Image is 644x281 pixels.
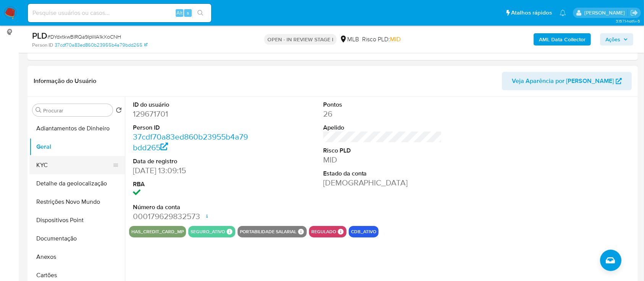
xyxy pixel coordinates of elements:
[193,8,208,18] button: search-icon
[323,177,442,188] dd: [DEMOGRAPHIC_DATA]
[43,107,110,114] input: Procurar
[512,72,614,90] span: Veja Aparência por [PERSON_NAME]
[323,146,442,155] dt: Risco PLD
[133,211,252,222] dd: 000179629832573
[55,42,147,49] a: 37cdf70a83ed860b23955b4a79bdd265
[560,10,566,16] a: Notificações
[600,33,633,45] button: Ações
[534,33,591,45] button: AML Data Collector
[133,157,252,166] dt: Data de registro
[323,101,442,109] dt: Pontos
[47,33,121,41] span: # DYdxtkwBIRQa9IpWA1kXoCNH
[311,230,336,233] button: regulado
[29,119,125,138] button: Adiantamentos de Dinheiro
[323,154,442,165] dd: MID
[264,34,337,45] p: OPEN - IN REVIEW STAGE I
[323,169,442,178] dt: Estado da conta
[176,9,183,16] span: Alt
[362,35,401,44] span: Risco PLD:
[29,229,125,248] button: Documentação
[29,156,119,174] button: KYC
[29,248,125,266] button: Anexos
[116,107,122,115] button: Retornar ao pedido padrão
[323,123,442,132] dt: Apelido
[28,8,211,18] input: Pesquise usuários ou casos...
[511,9,552,17] span: Atalhos rápidos
[502,72,632,90] button: Veja Aparência por [PERSON_NAME]
[133,109,252,119] dd: 129671701
[539,33,586,45] b: AML Data Collector
[29,193,125,211] button: Restrições Novo Mundo
[29,174,125,193] button: Detalhe da geolocalização
[390,35,401,44] span: MID
[133,123,252,132] dt: Person ID
[131,230,184,233] button: has_credit_card_mp
[191,230,225,233] button: seguro_ativo
[605,33,620,45] span: Ações
[133,131,248,153] a: 37cdf70a83ed860b23955b4a79bdd265
[133,203,252,211] dt: Número da conta
[133,101,252,109] dt: ID do usuário
[133,180,252,188] dt: RBA
[240,230,296,233] button: Portabilidade Salarial
[616,18,640,24] span: 3.157.1-hotfix-5
[340,35,359,44] div: MLB
[32,42,53,49] b: Person ID
[34,77,96,85] h1: Informação do Usuário
[29,211,125,229] button: Dispositivos Point
[29,138,125,156] button: Geral
[187,9,189,16] span: s
[630,9,638,17] a: Sair
[133,165,252,176] dd: [DATE] 13:09:15
[36,107,42,113] button: Procurar
[351,230,376,233] button: cdb_ativo
[32,29,47,42] b: PLD
[323,109,442,119] dd: 26
[584,9,628,16] p: carlos.guerra@mercadopago.com.br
